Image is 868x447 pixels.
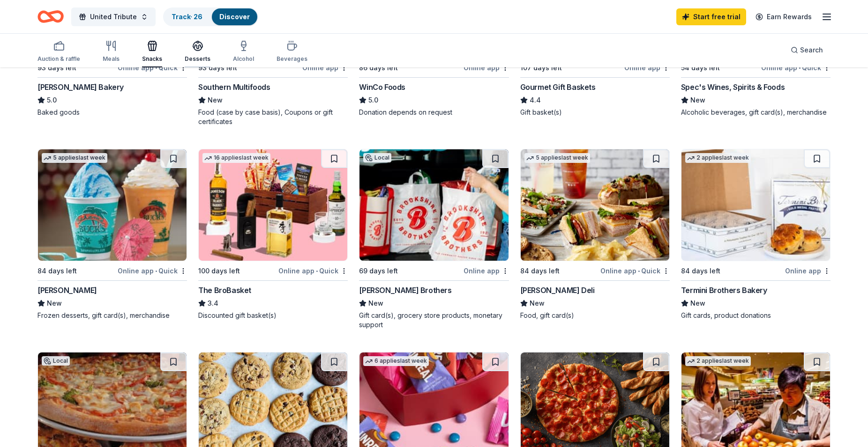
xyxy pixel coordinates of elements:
div: 2 applies last week [685,356,751,366]
div: Snacks [142,55,162,63]
div: 5 applies last week [42,153,107,163]
div: Alcohol [233,55,254,63]
div: 93 days left [198,62,237,73]
div: Spec's Wines, Spirits & Foods [681,81,785,93]
a: Discover [219,13,250,21]
button: Desserts [185,37,210,67]
a: Image for The BroBasket16 applieslast week100 days leftOnline app•QuickThe BroBasket3.4Discounted... [198,149,348,320]
div: Alcoholic beverages, gift card(s), merchandise [681,108,831,117]
div: Online app [624,62,670,73]
button: Meals [103,37,120,67]
div: Online app [785,265,831,277]
img: Image for Bahama Buck's [38,149,187,261]
span: 4.4 [530,95,541,106]
div: Food, gift card(s) [520,311,670,320]
div: The BroBasket [198,285,251,296]
button: Beverages [277,37,307,67]
a: Track· 26 [172,13,202,21]
div: 84 days left [520,265,560,277]
span: New [208,95,223,106]
div: 5 applies last week [524,153,590,163]
div: Auction & raffle [37,55,80,63]
div: Online app Quick [278,265,348,277]
div: Online app Quick [600,265,670,277]
div: [PERSON_NAME] Bakery [37,81,124,93]
div: Gourmet Gift Baskets [520,81,596,93]
span: • [155,64,157,72]
div: 16 applies last week [202,153,270,163]
button: Search [783,41,831,59]
a: Image for McAlister's Deli5 applieslast week84 days leftOnline app•Quick[PERSON_NAME] DeliNewFood... [520,149,670,320]
button: Auction & raffle [37,37,80,67]
img: Image for Termini Brothers Bakery [681,149,830,261]
div: 107 days left [520,62,562,73]
span: 5.0 [47,95,57,106]
div: Online app Quick [118,265,187,277]
div: [PERSON_NAME] Brothers [359,285,451,296]
div: 100 days left [198,265,240,277]
div: Online app Quick [761,62,831,73]
div: 84 days left [681,265,720,277]
div: Gift card(s), grocery store products, monetary support [359,311,509,330]
div: 86 days left [359,62,398,73]
div: Gift cards, product donations [681,311,831,320]
div: 84 days left [37,265,77,277]
div: Online app Quick [118,62,187,73]
div: Discounted gift basket(s) [198,311,348,320]
img: Image for McAlister's Deli [521,149,669,261]
div: Gift basket(s) [520,108,670,117]
div: WinCo Foods [359,81,405,93]
div: Frozen desserts, gift card(s), merchandise [37,311,187,320]
div: Local [42,356,70,366]
span: New [530,298,545,309]
div: Local [363,153,391,162]
span: • [316,267,318,275]
div: [PERSON_NAME] Deli [520,285,595,296]
button: Track· 26Discover [163,7,258,26]
a: Start free trial [676,8,746,25]
div: Termini Brothers Bakery [681,285,767,296]
div: Online app [302,62,348,73]
button: Alcohol [233,37,254,67]
span: Search [800,44,823,56]
span: 5.0 [368,95,378,106]
div: [PERSON_NAME] [37,285,97,296]
button: United Tribute [71,7,156,26]
a: Image for Bahama Buck's5 applieslast week84 days leftOnline app•Quick[PERSON_NAME]NewFrozen desse... [37,149,187,320]
span: • [638,267,640,275]
div: Online app [464,62,509,73]
div: Meals [103,55,120,63]
div: Desserts [185,55,210,63]
span: • [799,64,801,72]
div: 6 applies last week [363,356,429,366]
img: Image for Brookshire Brothers [359,149,508,261]
div: Southern Multifoods [198,81,270,93]
button: Snacks [142,37,162,67]
a: Image for Brookshire BrothersLocal69 days leftOnline app[PERSON_NAME] BrothersNewGift card(s), gr... [359,149,509,330]
span: • [155,267,157,275]
div: 93 days left [37,62,76,73]
div: Food (case by case basis), Coupons or gift certificates [198,108,348,126]
div: Donation depends on request [359,108,509,117]
div: 69 days left [359,265,398,277]
a: Image for Termini Brothers Bakery2 applieslast week84 days leftOnline appTermini Brothers BakeryN... [681,149,831,320]
span: United Tribute [90,11,137,22]
a: Earn Rewards [750,8,817,25]
div: 2 applies last week [685,153,751,163]
div: Beverages [277,55,307,63]
span: New [368,298,383,309]
span: New [47,298,62,309]
div: Baked goods [37,108,187,117]
div: 54 days left [681,62,720,73]
img: Image for The BroBasket [199,149,347,261]
span: 3.4 [208,298,218,309]
span: New [690,298,705,309]
a: Home [37,6,64,28]
div: Online app [464,265,509,277]
span: New [690,95,705,106]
